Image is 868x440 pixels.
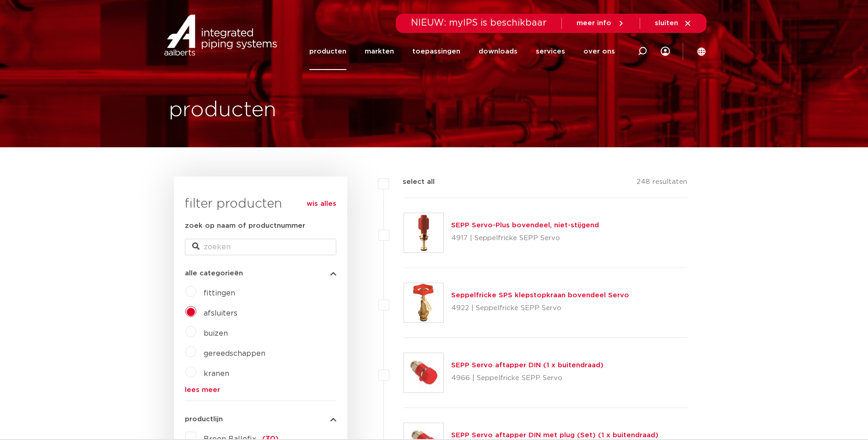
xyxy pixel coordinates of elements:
span: meer info [577,20,611,27]
a: gereedschappen [204,350,265,357]
p: 4917 | Seppelfricke SEPP Servo [451,231,599,246]
h3: filter producten [185,195,336,213]
a: producten [309,33,346,70]
a: over ons [583,33,615,70]
p: 4966 | Seppelfricke SEPP Servo [451,371,604,386]
a: SEPP Servo aftapper DIN (1 x buitendraad) [451,362,604,369]
a: toepassingen [412,33,460,70]
span: sluiten [655,20,678,27]
nav: Menu [309,33,615,70]
a: sluiten [655,19,692,27]
button: productlijn [185,416,336,423]
a: afsluiters [204,310,237,317]
a: buizen [204,330,228,337]
img: Thumbnail for Seppelfricke SPS klepstopkraan bovendeel Servo [404,283,443,322]
a: downloads [479,33,518,70]
a: wis alles [307,199,336,209]
div: my IPS [661,33,670,70]
a: kranen [204,370,229,377]
p: 4922 | Seppelfricke SEPP Servo [451,301,629,316]
label: zoek op naam of productnummer [185,220,305,231]
img: Thumbnail for SEPP Servo aftapper DIN (1 x buitendraad) [404,353,443,392]
h1: producten [169,96,276,125]
span: NIEUW: myIPS is beschikbaar [411,18,547,27]
label: select all [389,177,435,188]
a: services [536,33,565,70]
span: alle categorieën [185,270,243,277]
a: SEPP Servo aftapper DIN met plug (Set) (1 x buitendraad) [451,432,658,439]
img: Thumbnail for SEPP Servo-Plus bovendeel, niet-stijgend [404,213,443,252]
span: productlijn [185,416,223,423]
a: markten [365,33,394,70]
a: meer info [577,19,625,27]
a: Seppelfricke SPS klepstopkraan bovendeel Servo [451,292,629,299]
a: lees meer [185,386,336,393]
a: SEPP Servo-Plus bovendeel, niet-stijgend [451,222,599,229]
input: zoeken [185,239,336,255]
button: alle categorieën [185,270,336,277]
p: 248 resultaten [636,177,687,191]
a: fittingen [204,290,235,297]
